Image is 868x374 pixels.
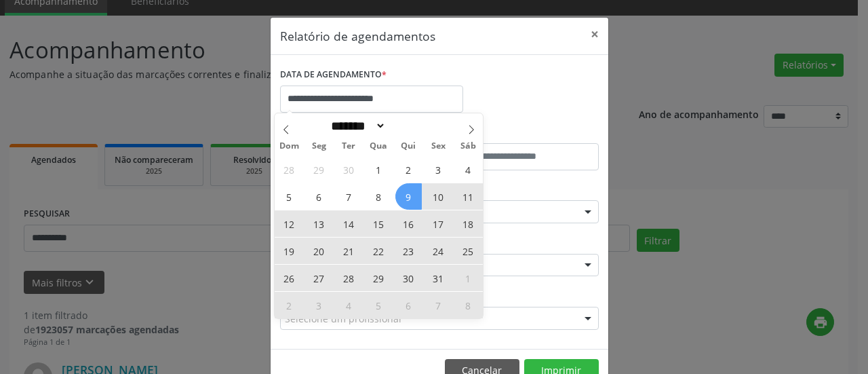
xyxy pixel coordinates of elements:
[455,156,481,183] span: Outubro 4, 2025
[306,210,332,237] span: Outubro 13, 2025
[425,292,452,318] span: Novembro 7, 2025
[336,183,362,210] span: Outubro 7, 2025
[280,27,435,45] h5: Relatório de agendamentos
[395,265,422,291] span: Outubro 30, 2025
[336,265,362,291] span: Outubro 28, 2025
[395,210,422,237] span: Outubro 16, 2025
[336,156,362,183] span: Setembro 30, 2025
[455,292,481,318] span: Novembro 8, 2025
[276,265,302,291] span: Outubro 26, 2025
[581,18,608,51] button: Close
[425,183,452,210] span: Outubro 10, 2025
[366,238,392,264] span: Outubro 22, 2025
[306,156,332,183] span: Setembro 29, 2025
[327,119,387,133] select: Month
[363,142,393,151] span: Qua
[275,142,304,151] span: Dom
[455,210,481,237] span: Outubro 18, 2025
[386,119,431,133] input: Year
[455,238,481,264] span: Outubro 25, 2025
[423,142,453,151] span: Sex
[276,156,302,183] span: Setembro 28, 2025
[393,142,423,151] span: Qui
[455,265,481,291] span: Novembro 1, 2025
[366,183,392,210] span: Outubro 8, 2025
[336,292,362,318] span: Novembro 4, 2025
[334,142,363,151] span: Ter
[366,265,392,291] span: Outubro 29, 2025
[306,265,332,291] span: Outubro 27, 2025
[366,210,392,237] span: Outubro 15, 2025
[455,183,481,210] span: Outubro 11, 2025
[304,142,334,151] span: Seg
[276,210,302,237] span: Outubro 12, 2025
[276,292,302,318] span: Novembro 2, 2025
[276,183,302,210] span: Outubro 5, 2025
[395,238,422,264] span: Outubro 23, 2025
[306,183,332,210] span: Outubro 6, 2025
[336,210,362,237] span: Outubro 14, 2025
[366,156,392,183] span: Outubro 1, 2025
[443,122,599,143] label: ATÉ
[366,292,392,318] span: Novembro 5, 2025
[395,183,422,210] span: Outubro 9, 2025
[425,210,452,237] span: Outubro 17, 2025
[395,292,422,318] span: Novembro 6, 2025
[425,265,452,291] span: Outubro 31, 2025
[425,156,452,183] span: Outubro 3, 2025
[336,238,362,264] span: Outubro 21, 2025
[425,238,452,264] span: Outubro 24, 2025
[395,156,422,183] span: Outubro 2, 2025
[280,64,387,86] label: DATA DE AGENDAMENTO
[453,142,483,151] span: Sáb
[306,238,332,264] span: Outubro 20, 2025
[306,292,332,318] span: Novembro 3, 2025
[285,312,401,326] span: Selecione um profissional
[276,238,302,264] span: Outubro 19, 2025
